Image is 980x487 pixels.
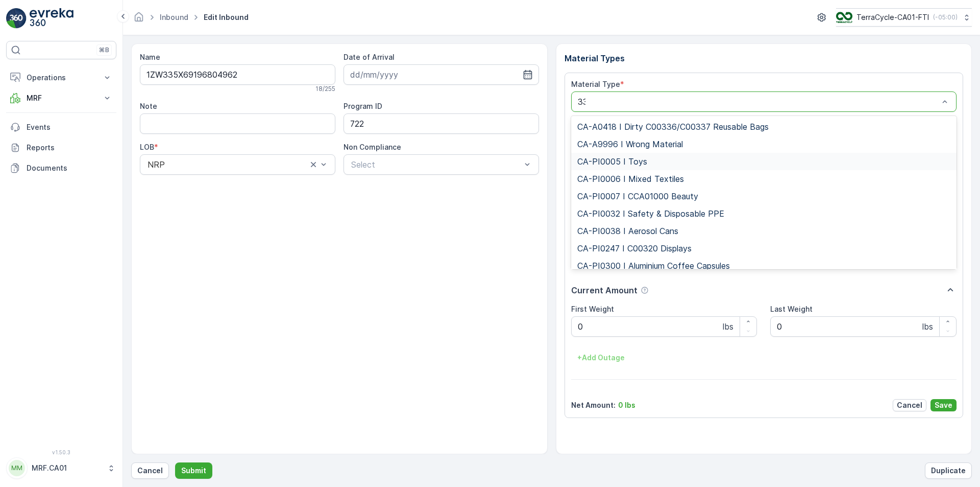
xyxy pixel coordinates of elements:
p: ( -05:00 ) [933,13,958,21]
p: Cancel [137,466,163,476]
p: MRF [27,93,96,103]
label: First Weight [571,305,614,313]
label: Note [140,102,157,110]
button: TerraCycle-CA01-FTI(-05:00) [836,8,972,27]
label: Non Compliance [344,143,401,151]
p: TerraCycle-CA01-FTI [856,12,929,22]
label: Date of Arrival [344,53,395,61]
img: logo [6,8,27,29]
button: +Add Outage [571,350,631,366]
button: Operations [6,67,116,88]
span: CA-PI0005 I Toys [577,157,647,166]
div: Help Tooltip Icon [641,286,649,294]
p: Duplicate [931,466,966,476]
label: Program ID [344,102,382,110]
a: Reports [6,137,116,158]
p: Documents [27,163,112,173]
p: ⌘B [99,46,109,54]
span: Edit Inbound [202,12,251,22]
label: LOB [140,143,154,151]
span: CA-PI0006 I Mixed Textiles [577,174,684,183]
p: Current Amount [571,284,638,296]
p: 18 / 255 [315,85,335,93]
span: CA-PI0038 I Aerosol Cans [577,226,678,236]
p: lbs [723,320,733,333]
p: 0 lbs [618,400,635,410]
button: Duplicate [925,462,972,479]
img: logo_light-DOdMpM7g.png [30,8,73,29]
p: Select [351,158,521,171]
a: Inbound [160,13,188,21]
p: Save [935,400,952,410]
a: Documents [6,158,116,178]
span: CA-A9996 I Wrong Material [577,140,683,149]
a: Events [6,117,116,137]
p: lbs [922,320,933,333]
label: Last Weight [770,305,813,313]
span: CA-PI0247 I C00320 Displays [577,244,692,253]
button: Submit [175,462,212,479]
p: Events [27,122,112,132]
span: CA-PI0300 I Aluminium Coffee Capsules [577,261,730,270]
span: v 1.50.3 [6,449,116,455]
button: Save [930,399,957,411]
span: CA-A0418 I Dirty C00336/C00337 Reusable Bags [577,122,769,131]
p: Net Amount : [571,400,616,410]
button: Cancel [131,462,169,479]
label: Material Type [571,80,620,88]
button: MMMRF.CA01 [6,457,116,479]
p: MRF.CA01 [32,463,102,473]
a: Homepage [133,15,144,24]
button: MRF [6,88,116,108]
p: Cancel [897,400,922,410]
div: MM [9,460,25,476]
p: Reports [27,143,112,153]
p: Submit [181,466,206,476]
img: TC_BVHiTW6.png [836,12,852,23]
p: + Add Outage [577,353,625,363]
span: CA-PI0032 I Safety & Disposable PPE [577,209,724,218]
p: Material Types [565,52,964,64]
p: Operations [27,73,96,83]
label: Name [140,53,160,61]
button: Cancel [893,399,926,411]
span: CA-PI0007 I CCA01000 Beauty [577,192,698,201]
input: dd/mm/yyyy [344,64,539,85]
